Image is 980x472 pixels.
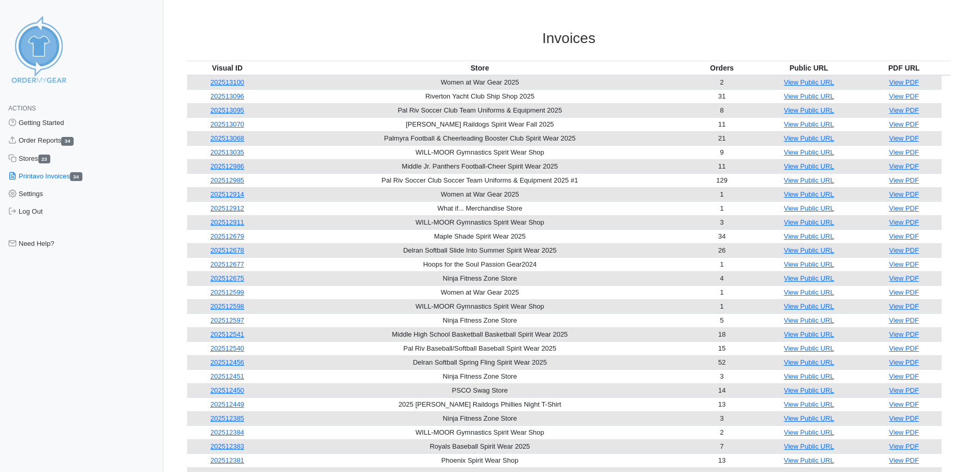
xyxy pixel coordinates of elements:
[692,313,751,327] td: 5
[210,456,244,464] a: 202512381
[267,327,692,341] td: Middle High School Basketball Basketball Spirit Wear 2025
[210,246,244,254] a: 202512678
[267,341,692,355] td: Pal Riv Baseball/Softball Baseball Spirit Wear 2025
[889,274,919,282] a: View PDF
[889,204,919,212] a: View PDF
[210,162,244,170] a: 202512986
[889,442,919,450] a: View PDF
[210,106,244,114] a: 202513095
[889,288,919,296] a: View PDF
[210,400,244,408] a: 202512449
[784,386,834,394] a: View Public URL
[210,78,244,86] a: 202513100
[692,327,751,341] td: 18
[210,344,244,352] a: 202512540
[784,288,834,296] a: View Public URL
[210,372,244,380] a: 202512451
[267,271,692,285] td: Ninja Fitness Zone Store
[692,425,751,439] td: 2
[692,229,751,243] td: 34
[784,120,834,128] a: View Public URL
[692,285,751,299] td: 1
[784,176,834,184] a: View Public URL
[210,134,244,142] a: 202513068
[889,246,919,254] a: View PDF
[784,260,834,268] a: View Public URL
[267,75,692,90] td: Women at War Gear 2025
[267,89,692,103] td: Riverton Yacht Club Ship Shop 2025
[784,92,834,100] a: View Public URL
[267,257,692,271] td: Hoops for the Soul Passion Gear2024
[889,316,919,324] a: View PDF
[692,299,751,313] td: 1
[889,372,919,380] a: View PDF
[187,61,267,75] th: Visual ID
[267,285,692,299] td: Women at War Gear 2025
[889,190,919,198] a: View PDF
[784,78,834,86] a: View Public URL
[267,243,692,257] td: Delran Softball Slide Into Summer Spirit Wear 2025
[889,232,919,240] a: View PDF
[889,176,919,184] a: View PDF
[692,61,751,75] th: Orders
[889,456,919,464] a: View PDF
[210,316,244,324] a: 202512597
[692,439,751,453] td: 7
[784,218,834,226] a: View Public URL
[784,316,834,324] a: View Public URL
[889,344,919,352] a: View PDF
[267,173,692,187] td: Pal Riv Soccer Club Soccer Team Uniforms & Equipment 2025 #1
[692,397,751,411] td: 13
[210,330,244,338] a: 202512541
[210,358,244,366] a: 202512456
[210,302,244,310] a: 202512598
[210,190,244,198] a: 202512914
[267,439,692,453] td: Royals Baseball Spirit Wear 2025
[784,456,834,464] a: View Public URL
[692,117,751,131] td: 11
[692,355,751,369] td: 52
[889,120,919,128] a: View PDF
[692,257,751,271] td: 1
[692,89,751,103] td: 31
[38,155,51,163] span: 23
[210,176,244,184] a: 202512985
[267,299,692,313] td: WILL-MOOR Gymnastics Spirit Wear Shop
[889,162,919,170] a: View PDF
[784,162,834,170] a: View Public URL
[692,215,751,229] td: 3
[267,411,692,425] td: Ninja Fitness Zone Store
[692,271,751,285] td: 4
[692,173,751,187] td: 129
[889,386,919,394] a: View PDF
[692,131,751,145] td: 21
[267,187,692,201] td: Women at War Gear 2025
[267,145,692,159] td: WILL-MOOR Gymnastics Spirit Wear Shop
[267,159,692,173] td: Middle Jr. Panthers Football-Cheer Spirit Wear 2025
[210,92,244,100] a: 202513096
[692,75,751,90] td: 2
[889,414,919,422] a: View PDF
[692,369,751,383] td: 3
[784,204,834,212] a: View Public URL
[70,172,82,181] span: 34
[751,61,867,75] th: Public URL
[267,103,692,117] td: Pal Riv Soccer Club Team Uniforms & Equipment 2025
[692,145,751,159] td: 9
[210,442,244,450] a: 202512383
[692,453,751,467] td: 13
[210,288,244,296] a: 202512599
[210,218,244,226] a: 202512911
[889,134,919,142] a: View PDF
[784,232,834,240] a: View Public URL
[267,215,692,229] td: WILL-MOOR Gymnastics Spirit Wear Shop
[61,137,74,146] span: 34
[784,134,834,142] a: View Public URL
[267,355,692,369] td: Delran Softball Spring Fling Spirit Wear 2025
[889,428,919,436] a: View PDF
[692,411,751,425] td: 3
[692,159,751,173] td: 11
[692,201,751,215] td: 1
[692,243,751,257] td: 26
[8,105,36,112] span: Actions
